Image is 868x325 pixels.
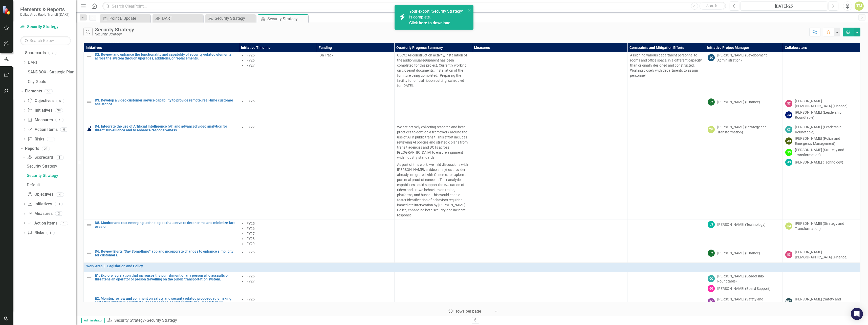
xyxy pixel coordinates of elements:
div: 3 [55,212,63,216]
a: Risks [27,230,44,236]
td: Double-Click to Edit Right Click for Context Menu [84,219,239,248]
a: D2. Review and enhance the functionality and capability of security-related elements across the s... [95,53,236,60]
div: 0 [60,127,68,132]
div: BC [708,298,715,305]
div: 7 [48,51,56,55]
input: Search ClearPoint... [102,2,726,11]
div: Security Strategy [267,16,307,22]
td: Double-Click to Edit [783,97,860,123]
div: JS [708,221,715,228]
td: Double-Click to Edit [317,295,394,324]
span: FY26 [247,99,255,103]
td: Double-Click to Edit [627,272,705,295]
a: E1. Explore legislation that increases the punishment of any person who assaults or threatens an ... [95,274,236,281]
td: Double-Click to Edit [317,272,394,295]
span: FY28 [247,237,255,241]
img: Not Defined [86,250,92,256]
div: [PERSON_NAME] (Strategy and Transformation) [795,221,858,231]
div: 50 [45,89,53,93]
img: Not Defined [86,99,92,105]
td: Double-Click to Edit Right Click for Context Menu [84,263,860,272]
a: Security Strategy [26,172,76,180]
div: JH [785,137,792,145]
a: Scorecards [25,50,46,56]
div: CC [708,275,715,282]
div: CC [785,126,792,133]
button: [DATE]-25 [741,2,827,11]
span: FY27 [247,279,255,283]
td: Double-Click to Edit [239,51,317,97]
span: FY27 [247,232,255,236]
div: SC [785,251,792,258]
td: Double-Click to Edit [239,123,317,219]
div: JY [708,250,715,257]
span: FY27 [247,63,255,67]
div: [PERSON_NAME] (Strategy and Transformation) [717,125,780,135]
div: 11 [55,202,63,206]
div: 7 [55,118,63,122]
span: FY29 [247,242,255,246]
div: 4 [56,192,64,197]
a: DART [28,60,76,66]
a: Work Area E: Legislation and Policy [86,264,858,268]
input: Search Below... [20,36,71,45]
span: Your export "Security Strategy" is complete. [409,9,465,26]
td: Double-Click to Edit [783,248,860,263]
div: [PERSON_NAME] (Technology) [717,222,766,227]
td: Double-Click to Edit [783,123,860,219]
td: Double-Click to Edit [239,295,317,324]
div: JS [785,159,792,166]
td: Double-Click to Edit [394,248,472,263]
td: Double-Click to Edit [783,51,860,97]
div: 5 [56,99,64,103]
td: Double-Click to Edit [705,51,783,97]
a: D4. Integrate the use of Artificial Intelligence (AI) and advanced video analytics for threat sur... [95,125,236,132]
td: Double-Click to Edit [239,219,317,248]
div: [PERSON_NAME] (Safety and Compliance) [717,297,780,307]
small: Dallas Area Rapid Transit (DART) [20,12,70,16]
span: FY26 [247,58,255,62]
div: GG [708,285,715,292]
a: Action Items [27,220,57,226]
a: Scorecard [27,155,53,160]
div: [DATE]-25 [742,3,826,9]
td: Double-Click to Edit [705,123,783,219]
a: Security Strategy [114,318,145,323]
img: In Progress [86,125,92,131]
td: Double-Click to Edit [394,219,472,248]
div: SS [785,149,792,156]
td: Double-Click to Edit [317,51,394,97]
div: [PERSON_NAME] (Strategy and Transformation) [795,147,858,157]
td: Double-Click to Edit [705,248,783,263]
div: 23 [42,147,50,151]
div: Point B Update [110,15,149,22]
div: Default [27,183,76,187]
div: [PERSON_NAME][DEMOGRAPHIC_DATA] (Finance) [795,250,858,260]
a: City Goals [28,79,76,85]
p: We are actively collecting research and best practices to develop a framework around the use of A... [397,125,469,161]
div: TM [785,222,792,230]
td: Double-Click to Edit [239,248,317,263]
span: On Track [319,53,333,57]
td: Double-Click to Edit [239,97,317,123]
div: 38 [55,108,63,113]
div: 1 [47,231,55,235]
div: Security Strategy [215,15,254,22]
button: Search [699,3,725,10]
img: Not Defined [86,274,92,280]
a: Action Items [28,127,57,133]
div: Security Strategy [95,32,134,36]
td: Double-Click to Edit Right Click for Context Menu [84,272,239,295]
div: Security Strategy [27,164,76,169]
button: close [468,7,471,13]
img: Not Defined [86,299,92,306]
span: FY26 [247,227,255,231]
p: CDCC: All construction activity, installation of the audio visual equipment has been completed fo... [397,53,469,89]
td: Double-Click to Edit [705,219,783,248]
td: Double-Click to Edit [239,272,317,295]
td: Double-Click to Edit [783,295,860,324]
img: Not Defined [86,53,92,59]
a: D3. Develop a video customer service capability to provide remote, real-time customer assistance. [95,98,236,106]
div: Security Strategy [147,318,177,323]
td: Double-Click to Edit [317,123,394,219]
